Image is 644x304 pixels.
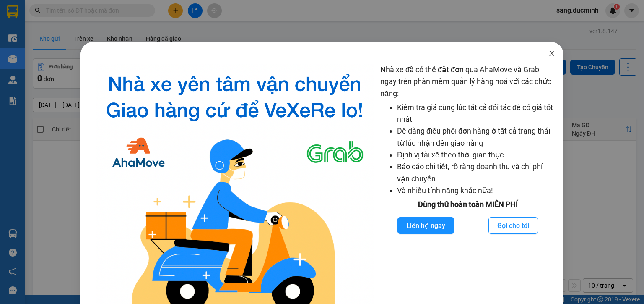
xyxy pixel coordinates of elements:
span: Liên hệ ngay [406,220,445,231]
button: Liên hệ ngay [397,217,454,234]
li: Dễ dàng điều phối đơn hàng ở tất cả trạng thái từ lúc nhận đến giao hàng [397,125,555,149]
button: Gọi cho tôi [488,217,538,234]
button: Close [540,42,563,66]
li: Báo cáo chi tiết, rõ ràng doanh thu và chi phí vận chuyển [397,161,555,185]
div: Dùng thử hoàn toàn MIỄN PHÍ [380,199,555,210]
li: Định vị tài xế theo thời gian thực [397,149,555,161]
span: Gọi cho tôi [497,220,529,231]
li: Và nhiều tính năng khác nữa! [397,185,555,197]
li: Kiểm tra giá cùng lúc tất cả đối tác để có giá tốt nhất [397,102,555,126]
span: close [548,50,555,57]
